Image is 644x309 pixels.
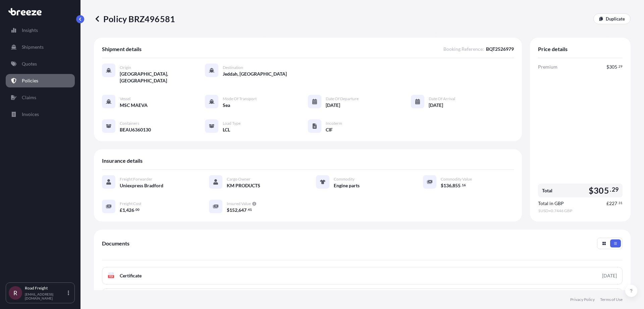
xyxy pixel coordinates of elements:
[122,208,125,213] span: 1
[334,177,355,182] span: Commodity
[229,208,237,213] span: 152
[538,208,623,214] span: 1 USD = 0.7446 GBP
[6,91,75,104] a: Claims
[429,96,455,102] span: Date of Arrival
[22,27,38,34] p: Insights
[25,285,66,291] p: Road Freight
[227,208,229,213] span: $
[136,208,140,211] span: 00
[461,184,462,186] span: .
[102,157,143,164] span: Insurance details
[126,208,134,213] span: 426
[6,74,75,87] a: Policies
[102,240,129,247] span: Documents
[135,208,135,211] span: .
[223,121,240,126] span: Load Type
[610,188,611,192] span: .
[227,201,251,206] span: Insured Value
[120,182,163,189] span: Uniexpress Bradford
[13,289,17,296] span: R
[227,177,251,182] span: Cargo Owner
[326,121,342,126] span: Incoterm
[125,208,126,213] span: ,
[109,275,113,278] text: PDF
[538,46,568,52] span: Price details
[443,183,451,188] span: 136
[120,126,151,133] span: BEAU6360130
[606,65,609,69] span: $
[441,183,443,188] span: $
[120,208,122,213] span: £
[443,46,484,52] span: Booking Reference :
[589,186,594,195] span: $
[600,297,623,302] a: Terms of Use
[609,201,617,206] span: 227
[238,208,247,213] span: 647
[223,65,243,70] span: Destination
[6,57,75,71] a: Quotes
[612,188,619,192] span: 29
[486,46,514,52] span: BQT2526979
[619,65,623,68] span: 29
[223,71,287,77] span: Jeddah, [GEOGRAPHIC_DATA]
[102,288,623,306] a: PDFPolicy Full Terms and Conditions
[441,177,472,182] span: Commodity Value
[6,24,75,37] a: Insights
[594,186,609,195] span: 305
[593,13,631,24] a: Duplicate
[227,182,260,189] span: KM PRODUCTS
[94,13,175,24] p: Policy BRZ496581
[102,267,623,284] a: PDFCertificate[DATE]
[120,96,130,102] span: Vessel
[223,102,230,109] span: Sea
[606,201,609,206] span: £
[618,202,618,204] span: .
[538,64,557,70] span: Premium
[462,184,466,186] span: 16
[618,65,618,68] span: .
[326,102,340,109] span: [DATE]
[223,126,230,133] span: LCL
[326,96,359,102] span: Date of Departure
[120,71,205,84] span: [GEOGRAPHIC_DATA], [GEOGRAPHIC_DATA]
[570,297,595,302] a: Privacy Policy
[22,61,37,67] p: Quotes
[602,272,617,279] div: [DATE]
[542,187,552,194] span: Total
[248,208,252,211] span: 41
[451,183,452,188] span: ,
[619,202,623,204] span: 31
[6,108,75,121] a: Invoices
[334,182,360,189] span: Engine parts
[223,96,257,102] span: Mode of Transport
[120,121,139,126] span: Containers
[120,177,152,182] span: Freight Forwarder
[120,102,148,109] span: MSC MAEVA
[22,44,44,50] p: Shipments
[429,102,443,109] span: [DATE]
[22,94,36,101] p: Claims
[237,208,238,213] span: ,
[538,200,564,207] span: Total in GBP
[102,46,142,52] span: Shipment details
[452,183,461,188] span: 855
[120,65,131,70] span: Origin
[22,111,39,118] p: Invoices
[326,126,333,133] span: CIF
[120,201,141,206] span: Freight Cost
[120,272,142,279] span: Certificate
[609,65,617,69] span: 305
[606,15,625,22] p: Duplicate
[25,292,66,300] p: [EMAIL_ADDRESS][DOMAIN_NAME]
[6,40,75,54] a: Shipments
[22,77,38,84] p: Policies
